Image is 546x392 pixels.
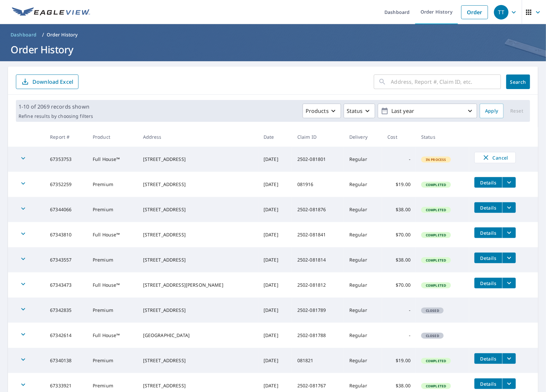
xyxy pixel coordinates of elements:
[474,227,502,238] button: detailsBtn-67343810
[416,127,469,147] th: Status
[461,5,488,19] a: Order
[45,197,87,222] td: 67344066
[382,348,416,373] td: $19.00
[143,231,253,238] div: [STREET_ADDRESS]
[47,31,78,38] p: Order History
[474,177,502,188] button: detailsBtn-67352259
[344,197,382,222] td: Regular
[422,308,443,313] span: Closed
[474,253,502,263] button: detailsBtn-67343557
[87,172,138,197] td: Premium
[11,31,37,38] span: Dashboard
[32,78,73,85] p: Download Excel
[347,107,363,115] p: Status
[344,348,382,373] td: Regular
[478,356,498,362] span: Details
[502,278,516,288] button: filesDropdownBtn-67343473
[258,197,292,222] td: [DATE]
[143,382,253,389] div: [STREET_ADDRESS]
[382,298,416,323] td: -
[502,353,516,364] button: filesDropdownBtn-67340138
[382,272,416,298] td: $70.00
[474,202,502,213] button: detailsBtn-67344066
[292,298,344,323] td: 2502-081789
[87,127,138,147] th: Product
[344,247,382,272] td: Regular
[344,127,382,147] th: Delivery
[258,127,292,147] th: Date
[478,205,498,211] span: Details
[258,298,292,323] td: [DATE]
[45,348,87,373] td: 67340138
[19,113,93,119] p: Refine results by choosing filters
[42,31,44,39] li: /
[143,332,253,339] div: [GEOGRAPHIC_DATA]
[258,147,292,172] td: [DATE]
[422,333,443,338] span: Closed
[474,378,502,389] button: detailsBtn-67333921
[481,154,509,162] span: Cancel
[45,272,87,298] td: 67343473
[45,247,87,272] td: 67343557
[422,384,450,388] span: Completed
[382,222,416,247] td: $70.00
[292,172,344,197] td: 081916
[45,298,87,323] td: 67342835
[382,323,416,348] td: -
[45,323,87,348] td: 67342614
[45,222,87,247] td: 67343810
[143,282,253,288] div: [STREET_ADDRESS][PERSON_NAME]
[512,79,525,85] span: Search
[494,5,509,20] div: TT
[258,272,292,298] td: [DATE]
[143,307,253,314] div: [STREET_ADDRESS]
[8,29,538,40] nav: breadcrumb
[506,74,530,89] button: Search
[344,104,375,118] button: Status
[391,73,501,91] input: Address, Report #, Claim ID, etc.
[474,353,502,364] button: detailsBtn-67340138
[382,127,416,147] th: Cost
[143,181,253,188] div: [STREET_ADDRESS]
[422,283,450,288] span: Completed
[8,43,538,56] h1: Order History
[378,104,477,118] button: Last year
[87,197,138,222] td: Premium
[382,197,416,222] td: $38.00
[478,179,498,186] span: Details
[502,227,516,238] button: filesDropdownBtn-67343810
[502,378,516,389] button: filesDropdownBtn-67333921
[258,323,292,348] td: [DATE]
[16,74,78,89] button: Download Excel
[258,247,292,272] td: [DATE]
[258,348,292,373] td: [DATE]
[344,172,382,197] td: Regular
[143,206,253,213] div: [STREET_ADDRESS]
[45,172,87,197] td: 67352259
[422,157,450,162] span: In Process
[143,357,253,364] div: [STREET_ADDRESS]
[8,29,39,40] a: Dashboard
[422,182,450,187] span: Completed
[143,156,253,163] div: [STREET_ADDRESS]
[292,222,344,247] td: 2502-081841
[422,359,450,363] span: Completed
[480,104,504,118] button: Apply
[87,323,138,348] td: Full House™
[478,280,498,286] span: Details
[478,381,498,387] span: Details
[303,104,341,118] button: Products
[502,253,516,263] button: filesDropdownBtn-67343557
[474,152,516,163] button: Cancel
[12,7,90,17] img: EV Logo
[344,323,382,348] td: Regular
[382,147,416,172] td: -
[344,222,382,247] td: Regular
[292,247,344,272] td: 2502-081814
[344,147,382,172] td: Regular
[87,348,138,373] td: Premium
[143,257,253,263] div: [STREET_ADDRESS]
[382,247,416,272] td: $38.00
[292,272,344,298] td: 2502-081812
[422,208,450,212] span: Completed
